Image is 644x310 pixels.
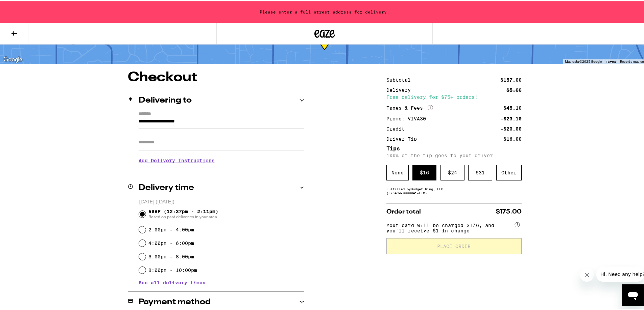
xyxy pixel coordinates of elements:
[386,145,522,150] h5: Tips
[412,164,436,179] div: $ 16
[500,76,522,81] div: $157.00
[500,125,522,130] div: -$20.00
[139,279,206,284] button: See all delivery times
[496,207,522,214] span: $175.00
[386,164,409,179] div: None
[139,198,304,204] p: [DATE] ([DATE])
[148,266,197,272] label: 8:00pm - 10:00pm
[139,182,194,191] h2: Delivery time
[386,93,522,98] div: Free delivery for $75+ orders!
[596,265,644,280] iframe: Message from company
[386,186,522,194] div: Fulfilled by Budget King, LLC (Lic# C9-0000041-LIC )
[4,5,49,10] span: Hi. Need any help?
[606,58,616,62] a: Terms
[148,213,218,218] span: Based on past deliveries in your area
[622,283,644,305] iframe: Button to launch messaging window
[500,115,522,120] div: -$23.10
[2,54,24,63] a: Open this area in Google Maps (opens a new window)
[468,164,492,179] div: $ 31
[148,253,194,258] label: 6:00pm - 8:00pm
[386,115,431,120] div: Promo: VIVA30
[386,135,422,140] div: Driver Tip
[128,69,304,83] h1: Checkout
[386,125,409,130] div: Credit
[565,58,602,62] span: Map data ©2025 Google
[440,164,464,179] div: $ 24
[148,239,194,245] label: 4:00pm - 6:00pm
[386,207,421,214] span: Order total
[580,267,594,280] iframe: Close message
[386,151,522,157] p: 100% of the tip goes to your driver
[496,164,522,179] div: Other
[386,76,415,81] div: Subtotal
[386,237,522,253] button: Place Order
[503,104,522,109] div: $45.10
[2,54,24,63] img: Google
[437,243,471,247] span: Place Order
[139,297,211,305] h2: Payment method
[506,86,522,91] div: $5.00
[139,151,304,167] h3: Add Delivery Instructions
[148,226,194,231] label: 2:00pm - 4:00pm
[139,95,192,103] h2: Delivering to
[503,135,522,140] div: $16.00
[386,219,514,232] span: Your card will be charged $176, and you’ll receive $1 in change
[386,86,415,91] div: Delivery
[386,104,433,110] div: Taxes & Fees
[148,207,218,218] span: ASAP (12:37pm - 2:11pm)
[139,167,304,172] p: We'll contact you at [PHONE_NUMBER] when we arrive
